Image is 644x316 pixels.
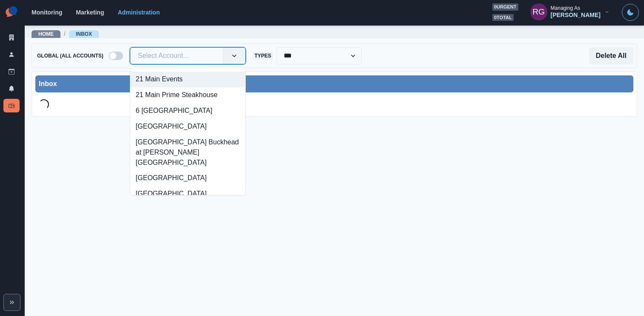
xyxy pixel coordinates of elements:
[64,29,66,38] span: /
[130,87,246,103] div: 21 Main Prime Steakhouse
[130,134,246,170] div: [GEOGRAPHIC_DATA] Buckhead at [PERSON_NAME][GEOGRAPHIC_DATA]
[32,9,62,16] a: Monitoring
[3,294,20,311] button: Expand
[3,65,20,78] a: Draft Posts
[492,3,518,11] span: 0 urgent
[253,52,273,60] span: Types
[76,31,92,37] a: Inbox
[130,186,246,202] div: [GEOGRAPHIC_DATA]
[492,14,514,21] span: 0 total
[551,11,601,19] div: [PERSON_NAME]
[38,31,54,37] a: Home
[130,118,246,134] div: [GEOGRAPHIC_DATA]
[130,72,246,87] div: 21 Main Events
[35,52,105,60] span: Global (All Accounts)
[3,82,20,95] a: Notifications
[32,29,99,38] nav: breadcrumb
[532,2,545,22] div: Russel Gabiosa
[118,9,160,16] a: Administration
[523,3,617,20] button: Managing As[PERSON_NAME]
[3,99,20,112] a: Inbox
[551,5,580,11] div: Managing As
[622,4,639,21] button: Toggle Mode
[39,79,630,89] div: Inbox
[130,170,246,186] div: [GEOGRAPHIC_DATA]
[3,31,20,44] a: Clients
[3,48,20,61] a: Users
[76,9,104,16] a: Marketing
[130,103,246,119] div: 6 [GEOGRAPHIC_DATA]
[589,47,633,64] button: Delete All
